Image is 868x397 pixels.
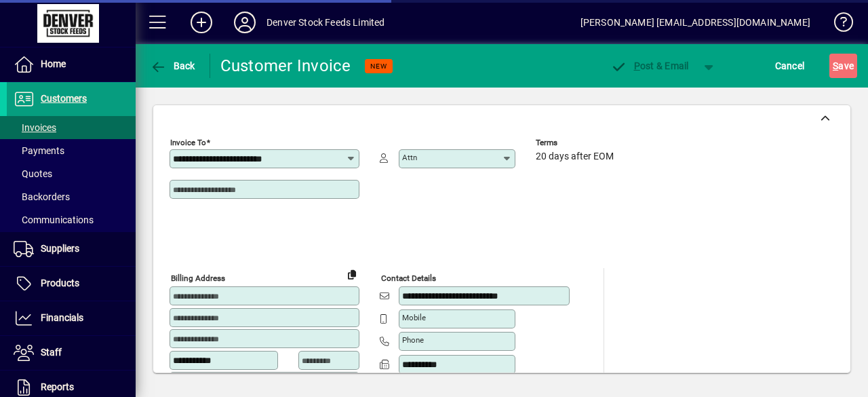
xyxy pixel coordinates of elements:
[536,138,617,147] span: Terms
[829,54,857,78] button: Save
[7,48,136,81] a: Home
[7,185,136,208] a: Backorders
[267,12,385,33] div: Denver Stock Feeds Limited
[370,62,387,71] span: NEW
[775,55,805,77] span: Cancel
[634,60,640,71] span: P
[41,243,79,254] span: Suppliers
[580,12,810,33] div: [PERSON_NAME] [EMAIL_ADDRESS][DOMAIN_NAME]
[146,54,199,78] button: Back
[223,10,267,35] button: Profile
[41,58,66,69] span: Home
[14,122,56,133] span: Invoices
[402,153,417,162] mat-label: Attn
[341,263,363,285] button: Copy to Delivery address
[150,60,195,71] span: Back
[833,55,854,77] span: ave
[824,3,851,47] a: Knowledge Base
[833,60,838,71] span: S
[220,55,351,77] div: Customer Invoice
[7,116,136,139] a: Invoices
[14,145,64,156] span: Payments
[41,312,83,323] span: Financials
[7,139,136,162] a: Payments
[180,10,223,35] button: Add
[41,347,62,358] span: Staff
[402,313,426,322] mat-label: Mobile
[536,151,614,162] span: 20 days after EOM
[7,232,136,266] a: Suppliers
[41,381,74,392] span: Reports
[402,335,424,345] mat-label: Phone
[14,168,52,179] span: Quotes
[14,214,94,225] span: Communications
[7,267,136,301] a: Products
[604,54,696,78] button: Post & Email
[7,336,136,370] a: Staff
[7,208,136,231] a: Communications
[41,278,79,288] span: Products
[7,301,136,335] a: Financials
[610,60,689,71] span: ost & Email
[7,162,136,185] a: Quotes
[14,191,70,202] span: Backorders
[170,138,206,147] mat-label: Invoice To
[41,93,87,104] span: Customers
[772,54,808,78] button: Cancel
[136,54,210,78] app-page-header-button: Back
